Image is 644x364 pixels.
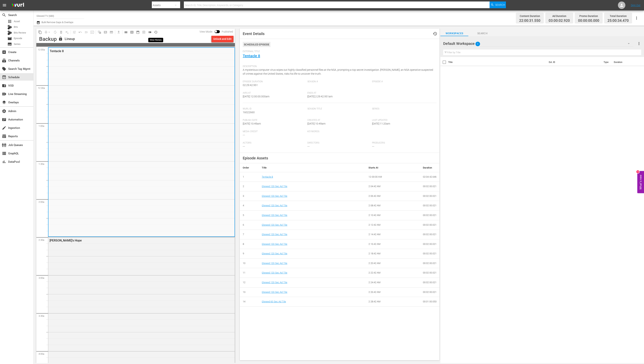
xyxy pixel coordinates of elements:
span: Admin [2,109,6,113]
span: Loop Content [52,29,58,35]
span: Ingestion [2,126,6,130]
span: Airs At [243,92,306,95]
a: Glewed 120 Sec Ad Tile [262,185,287,188]
span: Episode Assets [243,156,268,160]
span: Keywords [307,130,370,133]
div: Ad Duration [549,13,570,19]
span: Live Streaming [2,92,6,96]
span: Copy Lineup [37,29,43,35]
span: View Mode: [198,30,215,33]
span: Bulk Remove Gaps & Overlaps [41,21,73,24]
span: 0 [476,40,480,48]
span: Last Updated [372,119,435,122]
span: Customize Events [70,28,77,36]
span: 22:00:31.550 [519,19,540,23]
a: Glewed 120 Sec Ad Tile [262,281,287,284]
span: Directors [307,142,370,144]
span: --- [243,145,245,148]
span: Series [7,42,12,46]
td: 14 [240,297,259,307]
span: Publish Date [243,119,306,122]
td: 6 [240,220,259,230]
button: Unlock and Edit [211,36,233,42]
th: Title [448,57,546,67]
td: 00:02:00.021 [420,239,440,249]
span: Episode # [372,80,435,83]
td: 2:10:42 AM [365,210,420,220]
span: 24 hours Lineup View is OFF [147,29,153,35]
div: Tentacle 8 [50,49,213,53]
span: Producers [372,142,435,144]
div: Bits Review [7,31,12,35]
td: 12:00:00 AM [365,172,420,182]
span: 02:29:42.951 [243,84,258,87]
span: lock [58,36,63,41]
td: 00:02:00.021 [420,182,440,191]
span: --- [307,145,310,148]
button: history [431,29,439,38]
span: Search Tag Mgmt [2,67,6,71]
a: Glewed 60 Sec Ad Tile [262,300,286,303]
span: Season Title [307,107,370,110]
span: calendar_view_week_outlined [130,30,134,34]
span: Create Search Block [102,29,108,35]
span: Ends At [307,92,370,95]
div: Bits [7,25,12,29]
span: [DATE] 11:20am [372,122,390,125]
span: Created At [307,119,370,122]
span: Search [495,1,505,8]
a: Tentacle 8 [243,54,260,58]
th: Order [240,163,259,172]
td: 7 [240,230,259,239]
span: 25:00:34.470 [607,19,629,23]
span: GraphQL [2,151,6,156]
span: --- [243,133,245,136]
span: Overlays [2,100,6,105]
span: content_copy [38,30,42,34]
span: Update Metadata from Key Asset [89,29,95,35]
span: --- [372,145,374,148]
a: Glewed 120 Sec Ad Tile [262,271,287,274]
span: Episode [7,36,12,41]
th: Title [259,163,365,172]
a: Glewed 120 Sec Ad Tile [262,243,287,245]
td: 2:18:42 AM [365,249,420,259]
td: 00:02:00.021 [420,287,440,297]
td: 00:01:00.053 [420,297,440,307]
div: [PERSON_NAME]'s Hope [50,239,213,242]
th: Starts At [365,163,420,172]
span: Series [14,42,20,46]
span: Create [2,50,6,54]
td: 00:02:00.021 [420,278,440,287]
span: [DATE] 10:49am [307,122,325,125]
td: 10 [240,258,259,268]
span: 16022660 [243,111,255,114]
span: Asset [7,19,12,24]
td: 2:16:42 AM [365,239,420,249]
button: Search [490,1,506,8]
td: 12 [240,278,259,287]
span: [DATE] 12:00:00.000am [243,95,269,98]
td: 4 [240,201,259,211]
div: Backup [39,36,57,42]
td: 2:08:42 AM [365,201,420,211]
span: Select an event to delete [58,29,64,35]
td: 8 [240,239,259,249]
span: Reports [2,134,6,139]
span: Event Details [243,31,265,36]
span: Series [372,107,435,110]
a: Glewed 120 Sec Ad Tile [262,214,287,217]
img: ans4CAIJ8jUAAAAAAAAAAAAAAAAAAAAAAAAgQb4GAAAAAAAAAAAAAAAAAAAAAAAAJMjXAAAAAAAAAAAAAAAAAAAAAAAAgAT5G... [9,1,27,10]
span: Clear Lineup [64,29,70,35]
div: Unlock and Edit [213,36,232,42]
span: calendar_view_day_outlined [124,30,128,34]
div: Total Duration [607,13,629,19]
span: Episode Duration [243,80,306,83]
div: Lineup [65,37,75,41]
span: Download as CSV [114,28,122,36]
span: [DATE] 10:49am [243,122,261,125]
span: Fill episodes with ad slates [83,29,89,35]
span: Revert to Primary Episode [77,29,83,35]
span: Bits Review [14,31,26,35]
th: Type [601,57,612,67]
